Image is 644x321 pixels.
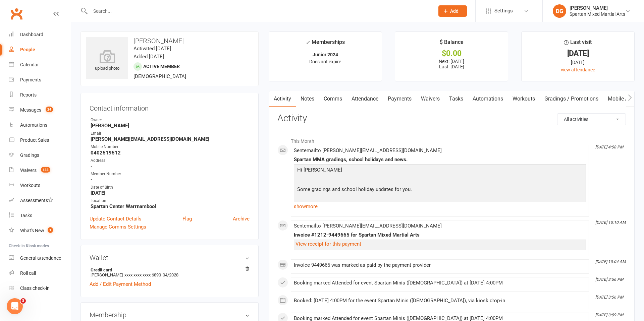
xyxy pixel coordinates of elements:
[90,254,250,261] h3: Wallet
[91,203,250,209] strong: Spartan Center Warrnambool
[233,215,250,223] a: Archive
[90,223,146,231] a: Manage Comms Settings
[91,144,250,150] div: Mobile Number
[438,5,467,17] button: Add
[528,50,628,57] div: [DATE]
[20,107,41,113] div: Messages
[528,59,628,66] div: [DATE]
[20,213,32,218] div: Tasks
[20,62,39,67] div: Calendar
[296,241,361,247] a: View receipt for this payment
[595,145,623,149] i: [DATE] 4:58 PM
[91,177,250,183] strong: -
[20,122,47,128] div: Automations
[124,272,161,277] span: xxxx xxxx xxxx 6890
[595,259,626,264] i: [DATE] 10:04 AM
[90,215,142,223] a: Update Contact Details
[182,215,192,223] a: Flag
[9,208,71,223] a: Tasks
[20,298,26,304] span: 3
[91,163,250,169] strong: -
[41,167,50,173] span: 133
[494,3,513,18] span: Settings
[20,152,39,158] div: Gradings
[294,202,586,211] a: show more
[9,57,71,72] a: Calendar
[163,272,178,277] span: 04/2028
[9,178,71,193] a: Workouts
[294,262,586,268] div: Invoice 9449665 was marked as paid by the payment provider
[296,166,584,176] p: Hi [PERSON_NAME]
[91,267,246,272] strong: Credit card
[561,67,595,72] a: view attendance
[9,72,71,87] a: Payments
[133,46,171,52] time: Activated [DATE]
[133,54,164,60] time: Added [DATE]
[9,281,71,296] a: Class kiosk mode
[20,183,40,188] div: Workouts
[9,133,71,148] a: Product Sales
[603,91,639,107] a: Mobile App
[20,47,35,52] div: People
[86,37,253,45] h3: [PERSON_NAME]
[8,5,25,22] a: Clubworx
[269,91,296,107] a: Activity
[595,295,623,300] i: [DATE] 3:56 PM
[91,136,250,142] strong: [PERSON_NAME][EMAIL_ADDRESS][DOMAIN_NAME]
[143,64,180,69] span: Active member
[306,38,345,50] div: Memberships
[309,59,341,64] span: Does not expire
[86,50,128,72] div: upload photo
[91,150,250,156] strong: 0402519512
[313,52,338,57] strong: Junior 2024
[91,130,250,137] div: Email
[440,38,464,50] div: $ Balance
[564,38,592,50] div: Last visit
[9,148,71,163] a: Gradings
[450,8,459,14] span: Add
[91,198,250,204] div: Location
[595,313,623,317] i: [DATE] 3:59 PM
[90,311,250,319] h3: Membership
[88,6,430,16] input: Search...
[91,184,250,191] div: Date of Birth
[319,91,347,107] a: Comms
[296,185,584,195] p: Some gradings and school holiday updates for you.
[294,147,442,153] span: Sent email to [PERSON_NAME][EMAIL_ADDRESS][DOMAIN_NAME]
[9,223,71,238] a: What's New1
[306,39,310,46] i: ✓
[20,32,43,37] div: Dashboard
[570,11,625,17] div: Spartan Mixed Martial Arts
[90,280,151,288] a: Add / Edit Payment Method
[91,123,250,129] strong: [PERSON_NAME]
[294,280,586,286] div: Booking marked Attended for event Spartan Minis ([DEMOGRAPHIC_DATA]) at [DATE] 4:00PM
[595,220,626,225] i: [DATE] 10:10 AM
[277,134,626,145] li: This Month
[595,277,623,282] i: [DATE] 3:56 PM
[20,270,36,276] div: Roll call
[20,77,41,82] div: Payments
[9,27,71,42] a: Dashboard
[20,168,37,173] div: Waivers
[296,91,319,107] a: Notes
[347,91,383,107] a: Attendance
[294,223,442,229] span: Sent email to [PERSON_NAME][EMAIL_ADDRESS][DOMAIN_NAME]
[294,232,586,238] div: Invoice #1212-9449665 for Spartan Mixed Martial Arts
[9,42,71,57] a: People
[91,117,250,123] div: Owner
[20,137,49,143] div: Product Sales
[9,103,71,118] a: Messages 24
[20,92,37,98] div: Reports
[20,198,53,203] div: Assessments
[9,118,71,133] a: Automations
[553,4,566,18] div: DG
[444,91,468,107] a: Tasks
[91,157,250,164] div: Address
[20,285,50,291] div: Class check-in
[9,163,71,178] a: Waivers 133
[48,227,53,233] span: 1
[401,50,502,57] div: $0.00
[90,102,250,112] h3: Contact information
[46,107,53,112] span: 24
[20,255,61,261] div: General attendance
